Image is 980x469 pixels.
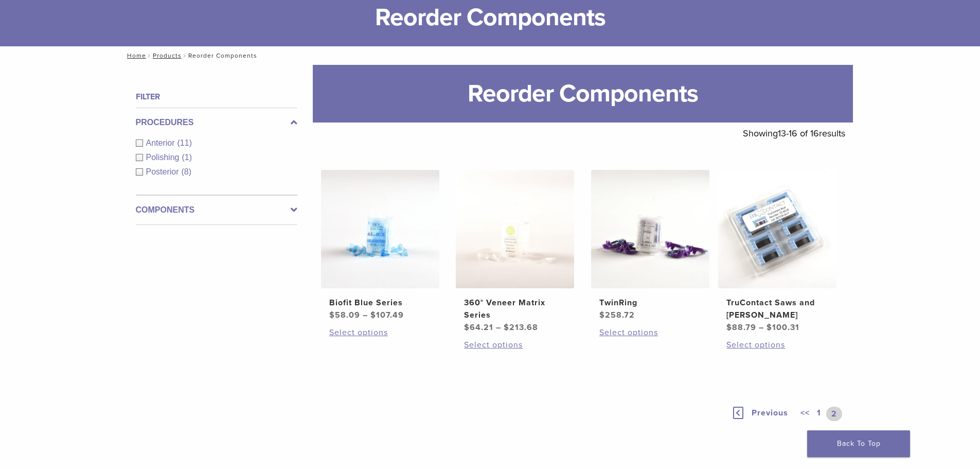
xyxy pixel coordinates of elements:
[464,322,470,333] span: $
[136,91,297,103] h4: Filter
[182,153,192,162] span: (1)
[798,407,812,421] a: <<
[726,297,828,321] h2: TruContact Saws and [PERSON_NAME]
[726,322,756,333] bdi: 88.79
[370,310,376,320] span: $
[591,170,710,321] a: TwinRingTwinRing $258.72
[591,170,709,288] img: TwinRing
[136,204,297,216] label: Components
[504,322,538,333] bdi: 213.68
[464,322,493,333] bdi: 64.21
[455,170,575,334] a: 360° Veneer Matrix Series360° Veneer Matrix Series
[767,322,772,333] span: $
[146,153,182,162] span: Polishing
[146,167,182,176] span: Posterior
[182,167,192,176] span: (8)
[767,322,799,333] bdi: 100.31
[313,65,853,123] h1: Reorder Components
[120,46,861,65] nav: Reorder Components
[778,128,819,139] span: 13-16 of 16
[456,170,574,288] img: 360° Veneer Matrix Series
[321,170,439,288] img: Biofit Blue Series
[329,310,360,320] bdi: 58.09
[726,339,828,351] a: Select options for “TruContact Saws and Sanders”
[370,310,404,320] bdi: 107.49
[177,138,192,147] span: (11)
[599,310,635,320] bdi: 258.72
[752,408,788,418] span: Previous
[136,116,297,129] label: Procedures
[743,123,845,144] p: Showing results
[815,407,823,421] a: 1
[329,310,335,320] span: $
[599,297,701,309] h2: TwinRing
[599,326,701,339] a: Select options for “TwinRing”
[153,52,182,59] a: Products
[504,322,509,333] span: $
[496,322,501,333] span: –
[759,322,764,333] span: –
[464,297,566,321] h2: 360° Veneer Matrix Series
[363,310,368,320] span: –
[718,170,836,288] img: TruContact Saws and Sanders
[599,310,605,320] span: $
[320,170,440,321] a: Biofit Blue SeriesBiofit Blue Series
[182,53,188,58] span: /
[807,430,910,457] a: Back To Top
[718,170,838,334] a: TruContact Saws and SandersTruContact Saws and [PERSON_NAME]
[726,322,732,333] span: $
[826,407,842,421] a: 2
[146,53,153,58] span: /
[146,138,177,147] span: Anterior
[124,52,146,59] a: Home
[464,339,566,351] a: Select options for “360° Veneer Matrix Series”
[329,297,431,309] h2: Biofit Blue Series
[329,326,431,339] a: Select options for “Biofit Blue Series”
